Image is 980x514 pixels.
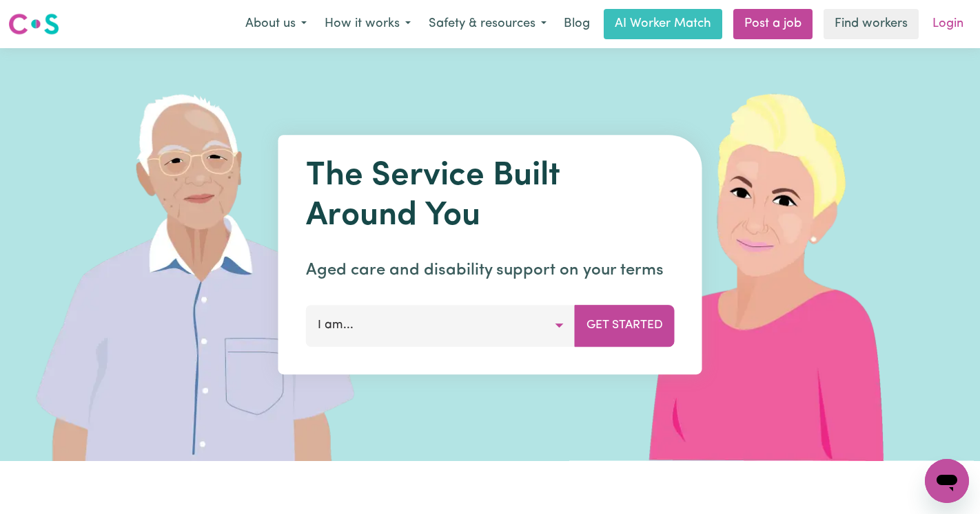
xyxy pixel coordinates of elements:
[306,157,675,236] h1: The Service Built Around You
[8,8,59,40] a: Careseekers logo
[924,9,972,39] a: Login
[575,305,675,346] button: Get Started
[555,9,598,39] a: Blog
[306,305,575,346] button: I am...
[824,9,919,39] a: Find workers
[604,9,722,39] a: AI Worker Match
[316,10,420,39] button: How it works
[8,12,59,36] img: Careseekers logo
[420,10,555,39] button: Safety & resources
[306,258,675,283] p: Aged care and disability support on your terms
[925,459,969,503] iframe: Button to launch messaging window
[236,10,316,39] button: About us
[733,9,813,39] a: Post a job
